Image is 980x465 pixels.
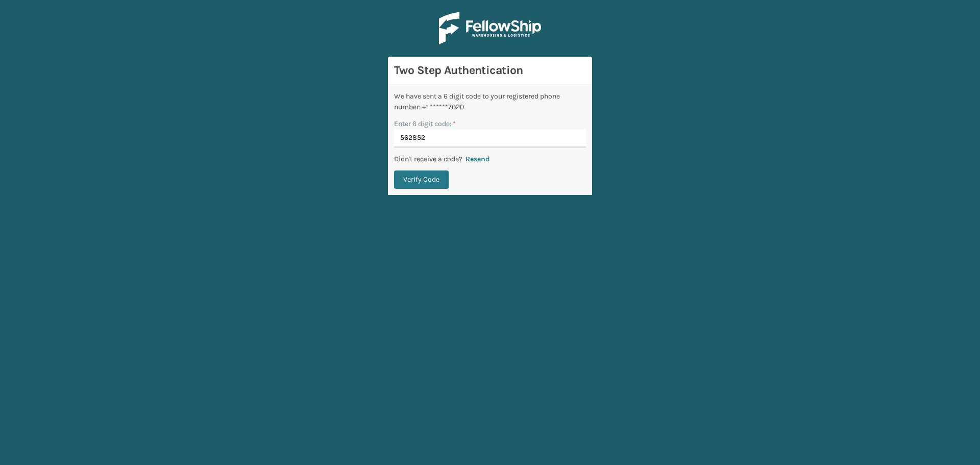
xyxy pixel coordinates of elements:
[462,155,493,164] button: Resend
[394,63,586,78] h3: Two Step Authentication
[394,118,456,129] label: Enter 6 digit code:
[394,154,462,164] p: Didn't receive a code?
[394,170,449,189] button: Verify Code
[439,12,541,44] img: Logo
[394,91,586,112] div: We have sent a 6 digit code to your registered phone number: +1 ******7020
